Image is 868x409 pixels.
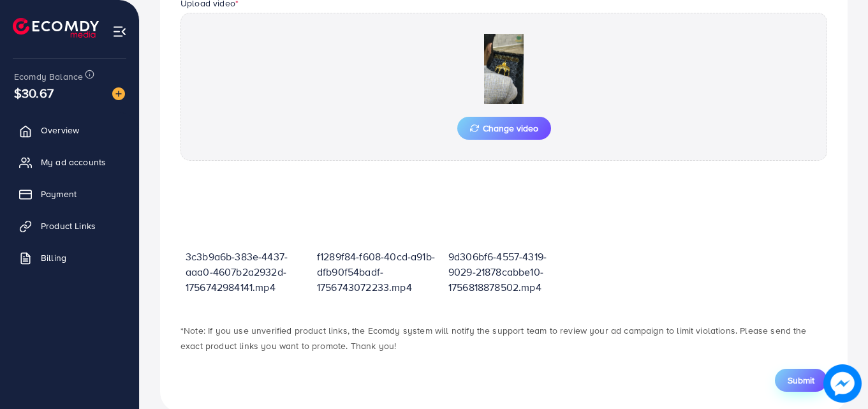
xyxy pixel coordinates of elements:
[448,249,570,295] p: 9d306bf6-4557-4319-9029-21878cabbe10-1756818878502.mp4
[823,364,862,403] img: image
[186,249,307,295] p: 3c3b9a6b-383e-4437-aaa0-4607b2a2932d-1756742984141.mp4
[41,156,106,168] span: My ad accounts
[10,213,129,239] a: Product Links
[440,34,568,104] img: Preview Image
[10,181,129,207] a: Payment
[457,117,551,140] button: Change video
[14,84,54,102] span: $30.67
[788,374,814,387] span: Submit
[13,18,99,38] img: logo
[317,249,438,295] p: f1289f84-f608-40cd-a91b-dfb90f54badf-1756743072233.mp4
[775,369,827,392] button: Submit
[14,70,83,83] span: Ecomdy Balance
[10,149,129,175] a: My ad accounts
[41,124,79,137] span: Overview
[10,245,129,271] a: Billing
[41,219,96,232] span: Product Links
[112,87,125,100] img: image
[470,124,538,133] span: Change video
[180,323,827,353] p: *Note: If you use unverified product links, the Ecomdy system will notify the support team to rev...
[112,24,127,39] img: menu
[10,117,129,143] a: Overview
[41,188,77,200] span: Payment
[41,251,66,264] span: Billing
